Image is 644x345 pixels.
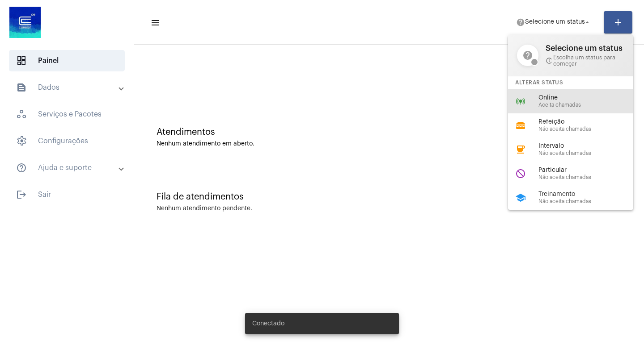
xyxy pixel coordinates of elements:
div: Alterar Status [508,76,633,89]
span: Não aceita chamadas [538,150,640,156]
span: Escolha um status para começar [546,54,624,67]
mat-icon: info_outline [546,57,551,64]
mat-icon: lunch_dining [515,120,526,131]
span: Intervalo [538,143,640,150]
span: Refeição [538,119,640,125]
span: Selecione um status [546,44,624,53]
span: Não aceita chamadas [538,126,640,132]
span: Aceita chamadas [538,102,640,108]
mat-icon: coffee [515,144,526,155]
mat-icon: do_not_disturb [515,168,526,179]
span: Treinamento [538,191,640,198]
mat-icon: online_prediction [515,96,526,107]
mat-icon: school [515,192,526,203]
mat-icon: help [517,45,538,66]
span: Online [538,95,640,101]
span: Não aceita chamadas [538,199,640,204]
span: Particular [538,167,640,174]
span: Não aceita chamadas [538,175,640,180]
